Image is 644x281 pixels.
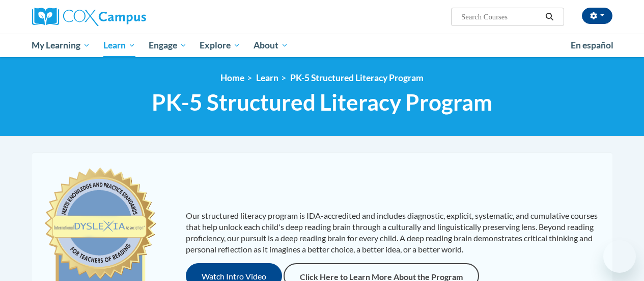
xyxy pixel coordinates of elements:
[564,35,620,56] a: En español
[256,72,278,83] a: Learn
[32,8,215,26] a: Cox Campus
[152,89,492,116] span: PK-5 Structured Literacy Program
[32,39,90,52] span: My Learning
[247,34,295,57] a: About
[290,72,424,83] a: PK-5 Structured Literacy Program
[25,34,97,57] a: My Learning
[193,34,247,57] a: Explore
[220,72,244,83] a: Home
[103,39,135,52] span: Learn
[571,40,613,50] span: En español
[254,39,288,52] span: About
[149,39,187,52] span: Engage
[460,11,542,23] input: Search Courses
[542,11,557,23] button: Search
[97,34,142,57] a: Learn
[603,240,636,273] iframe: Button to launch messaging window
[142,34,193,57] a: Engage
[186,210,602,255] p: Our structured literacy program is IDA-accredited and includes diagnostic, explicit, systematic, ...
[24,34,620,57] div: Main menu
[582,8,612,24] button: Account Settings
[200,39,240,52] span: Explore
[32,8,146,26] img: Cox Campus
